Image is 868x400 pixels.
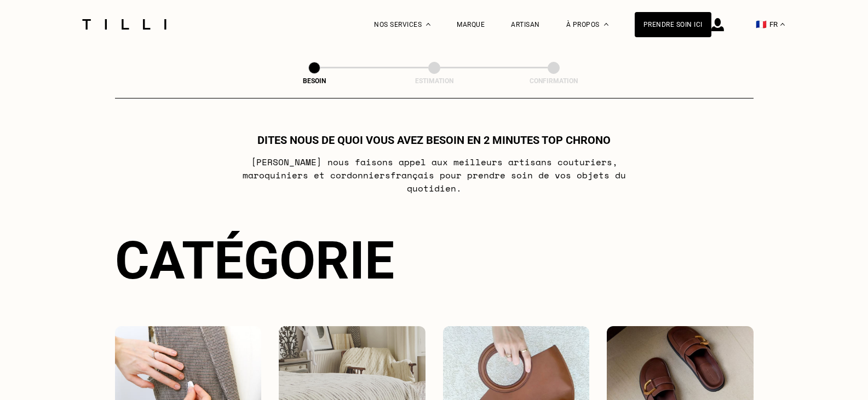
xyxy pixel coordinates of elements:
[511,21,540,28] a: Artisan
[380,77,489,85] div: Estimation
[711,18,724,31] img: icône connexion
[756,19,767,30] span: 🇫🇷
[257,134,611,147] h1: Dites nous de quoi vous avez besoin en 2 minutes top chrono
[426,23,430,26] img: Menu déroulant
[457,21,485,28] a: Marque
[604,23,608,26] img: Menu déroulant à propos
[499,77,608,85] div: Confirmation
[115,230,754,291] div: Catégorie
[635,12,711,37] a: Prendre soin ici
[260,77,369,85] div: Besoin
[217,155,651,195] p: [PERSON_NAME] nous faisons appel aux meilleurs artisans couturiers , maroquiniers et cordonniers ...
[78,19,170,30] img: Logo du service de couturière Tilli
[780,23,785,26] img: menu déroulant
